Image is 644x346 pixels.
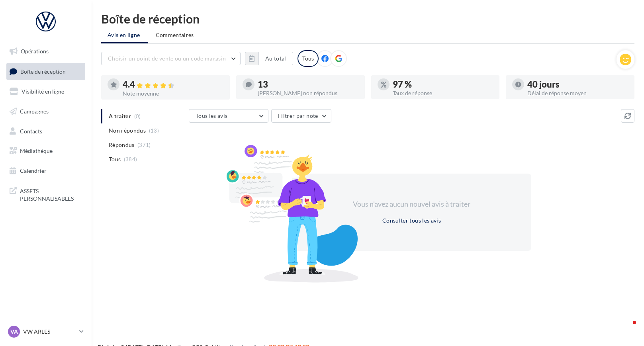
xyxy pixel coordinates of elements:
[5,83,87,100] a: Visibilité en ligne
[109,127,146,135] span: Non répondus
[20,147,53,154] span: Médiathèque
[20,186,82,203] span: ASSETS PERSONNALISABLES
[393,90,493,96] div: Taux de réponse
[258,80,358,89] div: 13
[527,80,628,89] div: 40 jours
[271,109,331,123] button: Filtrer par note
[617,319,636,338] iframe: Intercom live chat
[109,141,135,149] span: Répondus
[20,68,66,74] span: Boîte de réception
[108,55,226,62] span: Choisir un point de vente ou un code magasin
[5,103,87,120] a: Campagnes
[123,80,223,89] div: 4.4
[20,108,49,115] span: Campagnes
[5,162,87,179] a: Calendrier
[298,50,319,67] div: Tous
[149,127,159,134] span: (13)
[196,112,228,119] span: Tous les avis
[245,52,293,65] button: Au total
[258,52,293,65] button: Au total
[123,91,223,96] div: Note moyenne
[5,63,87,80] a: Boîte de réception
[258,90,358,96] div: [PERSON_NAME] non répondus
[23,328,76,336] p: VW ARLES
[5,43,87,60] a: Opérations
[101,52,241,65] button: Choisir un point de vente ou un code magasin
[5,123,87,140] a: Contacts
[10,328,18,336] span: VA
[393,80,493,89] div: 97 %
[20,167,47,174] span: Calendrier
[189,109,268,123] button: Tous les avis
[5,182,87,206] a: ASSETS PERSONNALISABLES
[5,143,87,159] a: Médiathèque
[20,127,42,134] span: Contacts
[6,324,85,339] a: VA VW ARLES
[343,199,480,209] div: Vous n'avez aucun nouvel avis à traiter
[109,155,121,163] span: Tous
[379,216,444,225] button: Consulter tous les avis
[137,142,151,148] span: (371)
[101,13,634,25] div: Boîte de réception
[156,31,194,39] span: Commentaires
[22,88,64,95] span: Visibilité en ligne
[124,156,137,162] span: (384)
[527,90,628,96] div: Délai de réponse moyen
[21,48,49,55] span: Opérations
